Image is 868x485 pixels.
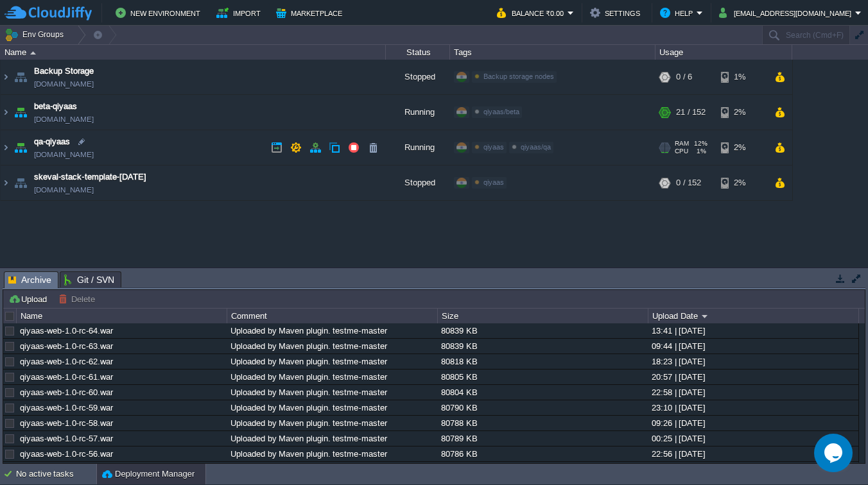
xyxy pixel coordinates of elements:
a: Backup Storage [34,65,94,78]
button: Upload [8,293,51,305]
a: qa-qiyaas [34,135,70,148]
span: [DOMAIN_NAME] [34,78,94,90]
a: qiyaas-web-1.0-rc-62.war [20,357,113,366]
div: Uploaded by Maven plugin. testme-master [227,323,437,338]
button: Import [216,5,265,21]
div: Uploaded by Maven plugin. testme-master [227,400,437,415]
div: Uploaded by Maven plugin. testme-master [227,385,437,400]
div: Uploaded by Maven plugin. testme-master [227,339,437,353]
div: Tags [451,45,655,60]
div: 80788 KB [438,416,647,430]
a: qiyaas-web-1.0-rc-58.war [20,418,113,428]
div: Uploaded by Maven plugin. testme-master [227,431,437,446]
div: Uploaded by Maven plugin. testme-master [227,370,437,384]
div: 80839 KB [438,323,647,338]
button: [EMAIL_ADDRESS][DOMAIN_NAME] [719,5,855,21]
div: 2% [721,166,763,200]
div: Upload Date [649,309,858,323]
a: qiyaas-web-1.0-rc-57.war [20,434,113,443]
img: AMDAwAAAACH5BAEAAAAALAAAAAABAAEAAAICRAEAOw== [1,60,11,94]
img: AMDAwAAAACH5BAEAAAAALAAAAAABAAEAAAICRAEAOw== [1,130,11,165]
div: Status [386,45,449,60]
button: Settings [590,5,644,21]
a: qiyaas-web-1.0-rc-61.war [20,372,113,382]
span: CPU [675,148,688,155]
div: 80818 KB [438,354,647,369]
div: 80787 KB [438,462,647,477]
div: Comment [228,309,437,323]
div: 2% [721,95,763,130]
div: 22:56 | [DATE] [648,447,858,461]
a: [DOMAIN_NAME] [34,183,94,196]
button: Help [660,5,697,21]
div: 23:10 | [DATE] [648,400,858,415]
img: AMDAwAAAACH5BAEAAAAALAAAAAABAAEAAAICRAEAOw== [12,166,30,200]
img: AMDAwAAAACH5BAEAAAAALAAAAAABAAEAAAICRAEAOw== [30,51,36,55]
img: AMDAwAAAACH5BAEAAAAALAAAAAABAAEAAAICRAEAOw== [1,166,11,200]
div: Stopped [386,60,450,94]
a: [DOMAIN_NAME] [34,148,94,161]
div: Running [386,95,450,130]
div: Running [386,130,450,165]
button: Deployment Manager [102,468,195,481]
a: [DOMAIN_NAME] [34,113,94,126]
div: Name [1,45,385,60]
button: Balance ₹0.00 [497,5,568,21]
button: Marketplace [276,5,346,21]
img: CloudJiffy [4,5,92,21]
img: AMDAwAAAACH5BAEAAAAALAAAAAABAAEAAAICRAEAOw== [12,60,30,94]
div: 10:42 | [DATE] [648,462,858,477]
div: 80786 KB [438,447,647,461]
div: 80804 KB [438,385,647,400]
div: Uploaded by Maven plugin. testme-master [227,447,437,461]
span: RAM [675,140,689,148]
div: 18:23 | [DATE] [648,354,858,369]
div: 0 / 152 [676,166,701,200]
button: Env Groups [4,26,68,44]
span: Git / SVN [64,272,114,287]
div: 80805 KB [438,370,647,384]
div: 1% [721,60,763,94]
a: qiyaas-web-1.0-rc-63.war [20,341,113,351]
div: 09:26 | [DATE] [648,416,858,430]
button: New Environment [116,5,204,21]
div: 13:41 | [DATE] [648,323,858,338]
div: Uploaded by Maven plugin. testme-master [227,354,437,369]
div: 20:57 | [DATE] [648,370,858,384]
span: qiyaas/qa [521,143,551,151]
iframe: chat widget [814,434,855,472]
div: Uploaded by Maven plugin. testme-master [227,416,437,430]
span: qiyaas [483,178,504,186]
a: skeval-stack-template-[DATE] [34,171,146,183]
div: Uploaded by Maven plugin. testme-master [227,462,437,477]
img: AMDAwAAAACH5BAEAAAAALAAAAAABAAEAAAICRAEAOw== [1,95,11,130]
img: AMDAwAAAACH5BAEAAAAALAAAAAABAAEAAAICRAEAOw== [12,130,30,165]
div: Size [438,309,648,323]
span: Archive [8,272,51,288]
a: qiyaas-web-1.0-rc-59.war [20,403,113,413]
div: 2% [721,130,763,165]
div: 0 / 6 [676,60,692,94]
div: 00:25 | [DATE] [648,431,858,446]
div: 21 / 152 [676,95,706,130]
div: Stopped [386,166,450,200]
div: 22:58 | [DATE] [648,385,858,400]
div: 09:44 | [DATE] [648,339,858,353]
div: Usage [656,45,792,60]
span: 1% [693,148,706,155]
img: AMDAwAAAACH5BAEAAAAALAAAAAABAAEAAAICRAEAOw== [12,95,30,130]
div: 80839 KB [438,339,647,353]
a: qiyaas-web-1.0-rc-64.war [20,326,113,336]
a: qiyaas-web-1.0-rc-56.war [20,449,113,459]
a: qiyaas-web-1.0-rc-60.war [20,387,113,397]
span: qiyaas [483,143,504,151]
div: 80789 KB [438,431,647,446]
div: 80790 KB [438,400,647,415]
a: beta-qiyaas [34,100,77,113]
span: qiyaas/beta [483,108,519,115]
span: Backup storage nodes [483,72,554,80]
